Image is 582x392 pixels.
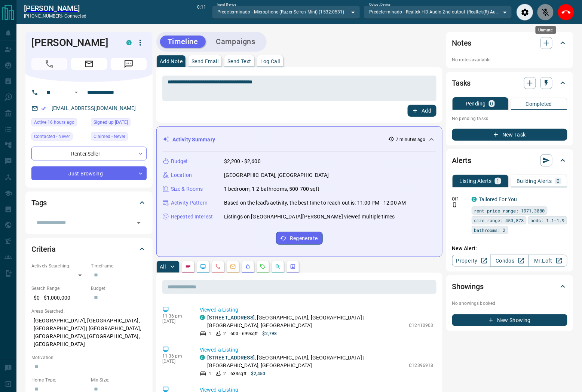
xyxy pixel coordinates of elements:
p: Location [171,171,192,179]
span: Message [111,58,147,70]
div: condos.ca [126,40,132,45]
div: Sun Oct 12 2025 [31,118,87,129]
p: , [GEOGRAPHIC_DATA], [GEOGRAPHIC_DATA] | [GEOGRAPHIC_DATA], [GEOGRAPHIC_DATA] [207,354,405,370]
p: Actively Searching: [31,263,87,269]
p: [GEOGRAPHIC_DATA], [GEOGRAPHIC_DATA], [GEOGRAPHIC_DATA] | [GEOGRAPHIC_DATA], [GEOGRAPHIC_DATA], [... [31,315,147,350]
p: Completed [526,101,552,107]
svg: Requests [260,264,266,270]
span: Email [71,58,107,70]
div: Tasks [452,74,567,92]
p: Building Alerts [517,178,552,184]
a: [EMAIL_ADDRESS][DOMAIN_NAME] [52,105,136,111]
svg: Agent Actions [290,264,296,270]
p: Viewed a Listing [200,346,434,354]
span: connected [64,13,86,19]
p: Repeated Interest [171,213,213,221]
p: Min Size: [91,377,147,383]
p: [PHONE_NUMBER] - [24,13,86,19]
p: [DATE] [162,319,189,324]
p: No showings booked [452,300,567,307]
div: Unmute [537,4,554,21]
p: 2 [223,370,226,377]
div: Renter , Seller [31,147,147,160]
div: Thu Apr 05 2018 [91,118,147,129]
div: Predeterminado - Microphone (Razer Seiren Mini) (1532:0531) [212,6,360,18]
button: Campaigns [209,36,263,48]
label: Input Device [217,2,236,7]
svg: Lead Browsing Activity [200,264,206,270]
p: 1 [496,178,499,184]
h2: Showings [452,281,484,293]
button: Timeline [160,36,206,48]
p: Areas Searched: [31,308,147,315]
div: condos.ca [200,315,205,320]
span: beds: 1.1-1.9 [531,217,565,224]
p: Off [452,196,467,202]
span: Claimed - Never [94,133,125,140]
p: 1 [209,370,211,377]
p: Send Email [192,59,218,64]
p: Motivation: [31,354,147,361]
a: [STREET_ADDRESS] [207,315,255,321]
p: 0 [490,101,493,106]
svg: Push Notification Only [452,202,457,208]
p: Size & Rooms [171,185,203,193]
div: Alerts [452,151,567,169]
p: $2,200 - $2,600 [224,157,261,165]
h1: [PERSON_NAME] [31,37,115,49]
p: Viewed a Listing [200,306,434,314]
p: Search Range: [31,285,87,292]
div: Activity Summary7 minutes ago [163,133,436,147]
div: Just Browsing [31,166,147,180]
p: No notes available [452,56,567,63]
a: [STREET_ADDRESS] [207,355,255,361]
p: Budget: [91,285,147,292]
p: C12396918 [409,362,434,369]
span: size range: 450,878 [474,217,524,224]
div: Notes [452,34,567,52]
p: C12410903 [409,322,434,329]
p: 0:11 [197,4,206,21]
p: [DATE] [162,359,189,364]
p: Timeframe: [91,263,147,269]
a: Mr.Loft [529,255,567,267]
span: Contacted - Never [34,133,70,140]
svg: Calls [215,264,221,270]
div: Tags [31,194,147,212]
span: rent price range: 1971,3080 [474,207,545,214]
h2: [PERSON_NAME] [24,4,86,13]
div: Criteria [31,240,147,258]
p: $2,798 [263,330,277,337]
button: Open [72,88,81,97]
div: End Call [558,4,575,21]
p: Activity Summary [172,136,215,144]
p: 600 - 699 sqft [230,330,258,337]
p: No pending tasks [452,113,567,124]
label: Output Device [369,2,390,7]
button: Regenerate [276,232,323,245]
h2: Tags [31,197,47,209]
div: condos.ca [200,355,205,360]
p: All [160,264,166,269]
p: 7 minutes ago [396,136,425,143]
p: Based on the lead's activity, the best time to reach out is: 11:00 PM - 12:00 AM [224,199,406,207]
p: 1 [209,330,211,337]
p: Activity Pattern [171,199,208,207]
h2: Notes [452,37,472,49]
p: Listing Alerts [460,178,492,184]
button: Open [134,218,144,228]
svg: Opportunities [275,264,281,270]
p: 11:36 pm [162,313,189,319]
p: New Alert: [452,245,567,252]
p: $0 - $1,000,000 [31,292,87,304]
svg: Emails [230,264,236,270]
p: 11:36 pm [162,353,189,359]
div: Showings [452,278,567,295]
svg: Email Verified [41,106,46,111]
a: Tailored For You [479,196,517,202]
span: Signed up [DATE] [94,119,128,126]
p: Home Type: [31,377,87,383]
p: Budget [171,157,188,165]
a: Property [452,255,491,267]
p: Log Call [260,59,280,64]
